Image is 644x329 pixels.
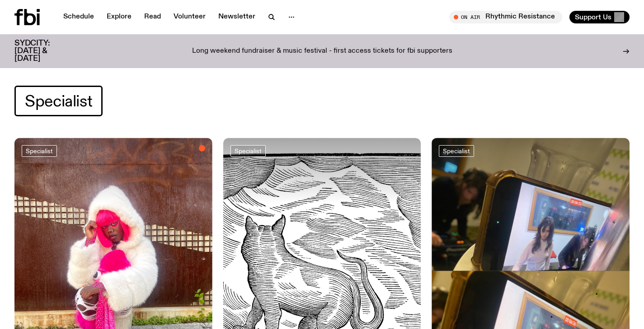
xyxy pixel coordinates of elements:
a: Schedule [58,11,99,23]
button: Support Us [569,11,630,23]
button: On AirRhythmic Resistance [449,11,562,23]
a: Volunteer [168,11,211,23]
a: Specialist [230,145,266,157]
p: Long weekend fundraiser & music festival - first access tickets for fbi supporters [192,47,452,55]
a: Newsletter [213,11,261,23]
a: Specialist [439,145,474,157]
span: Support Us [575,13,611,21]
a: Read [139,11,166,23]
span: Specialist [235,147,262,154]
span: Specialist [25,92,92,110]
span: Specialist [443,147,470,154]
a: Explore [101,11,137,23]
a: Specialist [22,145,57,157]
h3: SYDCITY: [DATE] & [DATE] [14,40,72,63]
span: Specialist [26,147,53,154]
